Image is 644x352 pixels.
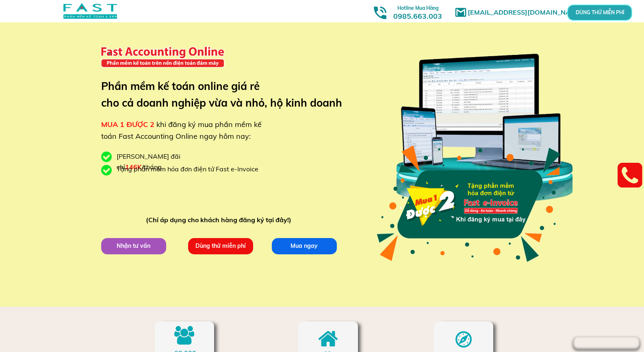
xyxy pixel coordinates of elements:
span: Hotline Mua Hàng [397,5,438,11]
h3: Phần mềm kế toán online giá rẻ cho cả doanh nghiệp vừa và nhỏ, hộ kinh doanh [101,78,354,112]
p: Nhận tư vấn [101,238,166,254]
span: MUA 1 ĐƯỢC 2 [101,120,154,129]
h1: [EMAIL_ADDRESS][DOMAIN_NAME] [468,7,588,18]
span: khi đăng ký mua phần mềm kế toán Fast Accounting Online ngay hôm nay: [101,120,262,141]
div: (Chỉ áp dụng cho khách hàng đăng ký tại đây!) [146,215,295,225]
p: Dùng thử miễn phí [188,238,253,254]
p: Mua ngay [271,238,336,254]
span: 146K [125,163,142,171]
div: [PERSON_NAME] đãi chỉ /tháng [117,151,222,172]
p: DÙNG THỬ MIỄN PHÍ [590,11,609,15]
h3: 0985.663.003 [384,3,451,20]
div: Tặng phần mềm hóa đơn điện tử Fast e-Invoice [117,164,265,175]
